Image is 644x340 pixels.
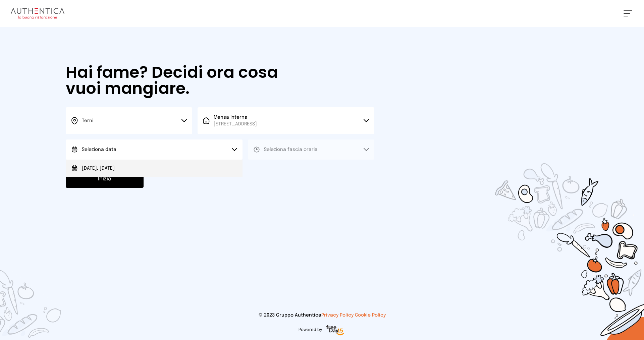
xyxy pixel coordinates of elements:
[264,147,318,152] span: Seleziona fascia oraria
[82,147,116,152] span: Seleziona data
[11,312,633,319] p: © 2023 Gruppo Authentica
[321,313,354,318] a: Privacy Policy
[248,139,374,160] button: Seleziona fascia oraria
[66,170,144,188] button: Inizia
[325,324,346,337] img: logo-freeday.3e08031.png
[299,327,322,333] span: Powered by
[66,139,243,160] button: Seleziona data
[355,313,386,318] a: Cookie Policy
[82,165,115,172] span: [DATE], [DATE]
